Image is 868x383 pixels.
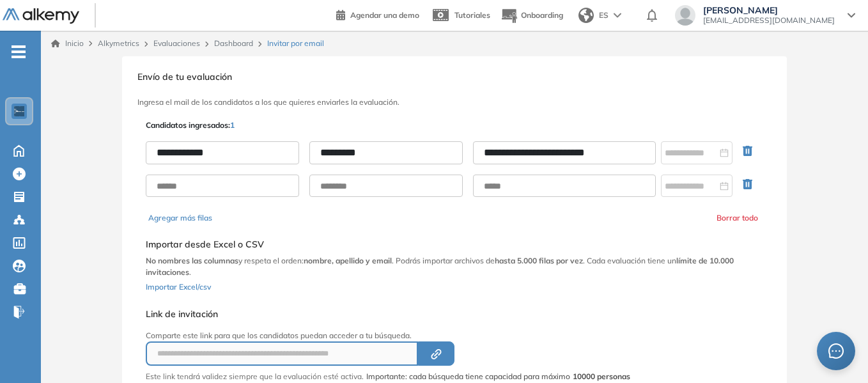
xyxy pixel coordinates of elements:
[578,8,594,23] img: world
[146,282,211,292] span: Importar Excel/csv
[599,10,608,21] span: ES
[153,38,200,48] a: Evaluaciones
[454,10,490,20] span: Tutoriales
[137,98,771,107] h3: Ingresa el mail de los candidatos a los que quieres enviarles la evaluación.
[521,10,563,20] span: Onboarding
[214,38,253,48] a: Dashboard
[500,2,563,29] button: Onboarding
[230,120,235,130] span: 1
[146,256,238,265] b: No nombres las columnas
[828,343,844,359] span: message
[12,51,26,53] i: -
[146,278,211,293] button: Importar Excel/csv
[146,120,235,131] p: Candidatos ingresados:
[350,10,419,20] span: Agendar una demo
[146,309,630,320] h5: Link de invitación
[3,8,79,24] img: Logo
[146,330,630,341] p: Comparte este link para que los candidatos puedan acceder a tu búsqueda.
[148,212,212,224] button: Agregar más filas
[703,15,835,26] span: [EMAIL_ADDRESS][DOMAIN_NAME]
[336,6,419,22] a: Agendar una demo
[717,212,758,224] button: Borrar todo
[304,256,392,265] b: nombre, apellido y email
[366,371,630,382] span: Importante: cada búsqueda tiene capacidad para máximo
[267,38,324,49] span: Invitar por email
[98,38,139,48] span: Alkymetrics
[51,38,84,49] a: Inicio
[146,255,763,278] p: y respeta el orden: . Podrás importar archivos de . Cada evaluación tiene un .
[495,256,583,265] b: hasta 5.000 filas por vez
[137,72,771,82] h3: Envío de tu evaluación
[703,5,835,15] span: [PERSON_NAME]
[614,13,621,18] img: arrow
[14,106,24,116] img: https://assets.alkemy.org/workspaces/1802/d452bae4-97f6-47ab-b3bf-1c40240bc960.jpg
[573,371,630,381] strong: 10000 personas
[146,239,763,250] h5: Importar desde Excel o CSV
[146,371,364,382] p: Este link tendrá validez siempre que la evaluación esté activa.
